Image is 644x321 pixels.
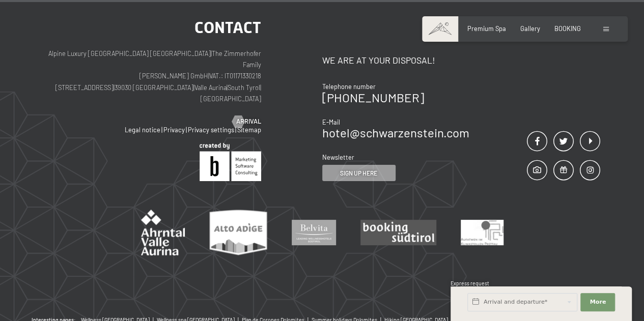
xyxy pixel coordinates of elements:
[200,143,261,181] img: Brandnamic GmbH | Leading Hospitality Solutions
[188,126,234,134] a: Privacy settings
[322,118,340,126] span: E-Mail
[260,83,261,92] span: |
[322,90,424,105] a: [PHONE_NUMBER]
[186,126,187,134] span: |
[554,24,581,33] a: BOOKING
[322,54,435,66] span: We are at your disposal!
[208,72,209,80] span: |
[193,83,194,92] span: |
[235,126,236,134] span: |
[467,24,506,33] a: Premium Spa
[322,125,469,140] a: hotel@schwarzenstein.com
[236,117,261,126] span: Arrival
[194,18,261,37] span: Contact
[125,126,160,134] a: Legal notice
[161,126,162,134] span: |
[322,82,376,91] span: Telephone number
[590,298,606,306] span: More
[340,169,377,178] span: Sign up here
[451,280,489,286] span: Express request
[211,49,212,57] span: |
[237,126,261,134] a: Sitemap
[44,48,261,105] p: Alpine Luxury [GEOGRAPHIC_DATA] [GEOGRAPHIC_DATA] The Zimmerhofer Family [PERSON_NAME] GmbH VAT.:...
[232,117,261,126] a: Arrival
[163,126,185,134] a: Privacy
[227,83,228,92] span: |
[114,83,115,92] span: |
[520,24,540,33] a: Gallery
[580,293,615,311] button: More
[322,153,354,161] span: Newsletter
